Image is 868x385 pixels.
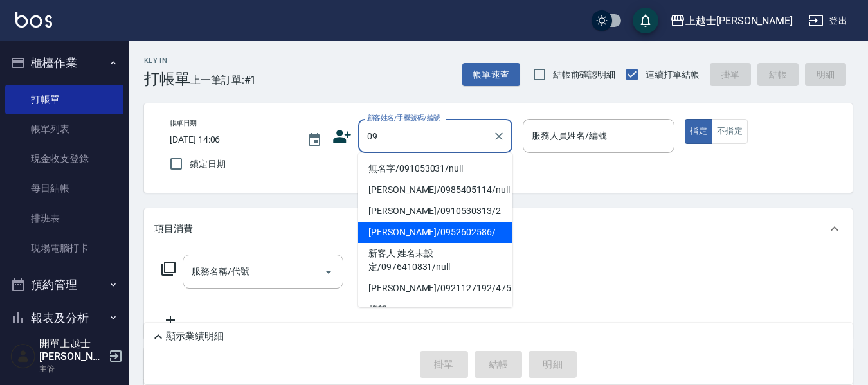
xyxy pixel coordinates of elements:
button: Clear [490,127,508,145]
li: 新客人 姓名未設定/0976410831/null [358,243,512,278]
li: 無名字/091053031/null [358,158,512,179]
li: [PERSON_NAME]/0910530313/2 [358,201,512,222]
h2: Key In [144,57,190,65]
img: Person [10,343,36,369]
input: YYYY/MM/DD hh:mm [170,129,294,150]
div: 上越士[PERSON_NAME] [685,13,793,29]
label: 帳單日期 [170,118,197,128]
button: 不指定 [712,119,748,144]
button: 預約管理 [5,268,123,301]
a: 每日結帳 [5,174,123,203]
span: 鎖定日期 [190,157,226,171]
button: Choose date, selected date is 2025-09-11 [299,125,330,156]
button: 指定 [685,119,712,144]
a: 現場電腦打卡 [5,233,123,263]
button: 登出 [803,9,853,33]
li: [PERSON_NAME]/0985405114/null [358,179,512,201]
span: 上一筆訂單:#1 [190,72,257,88]
button: 報表及分析 [5,301,123,335]
button: Open [318,262,339,282]
h5: 開單上越士[PERSON_NAME] [39,337,105,363]
img: Logo [15,12,52,28]
button: 上越士[PERSON_NAME] [665,8,798,34]
p: 顯示業績明細 [166,330,224,343]
li: [PERSON_NAME]/0952602586/ [358,222,512,243]
a: 帳單列表 [5,114,123,144]
p: 主管 [39,363,105,375]
p: 項目消費 [154,222,193,236]
button: 帳單速查 [462,63,520,87]
div: 項目消費 [144,208,853,249]
a: 打帳單 [5,85,123,114]
h3: 打帳單 [144,70,190,88]
li: 趙郁婷/0986380800/0986380800 [358,299,512,334]
span: 連續打單結帳 [646,68,700,82]
button: 櫃檯作業 [5,46,123,80]
li: [PERSON_NAME]/0921127192/4751 [358,278,512,299]
a: 現金收支登錄 [5,144,123,174]
a: 排班表 [5,204,123,233]
button: save [633,8,658,33]
span: 結帳前確認明細 [553,68,616,82]
label: 顧客姓名/手機號碼/編號 [367,113,440,123]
